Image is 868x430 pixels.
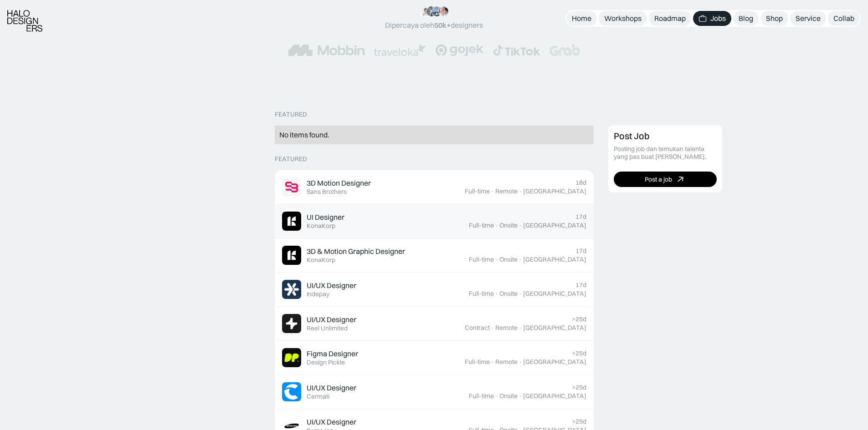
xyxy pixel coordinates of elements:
[519,222,522,229] div: ·
[739,14,753,23] div: Blog
[469,222,494,229] div: Full-time
[275,111,307,118] div: Featured
[523,290,586,298] div: [GEOGRAPHIC_DATA]
[499,290,518,298] div: Onsite
[693,11,731,26] a: Jobs
[275,375,594,409] a: Job ImageUI/UX DesignerCermati>25dFull-time·Onsite·[GEOGRAPHIC_DATA]
[491,324,494,332] div: ·
[645,176,672,183] div: Post a job
[654,14,686,23] div: Roadmap
[275,238,594,273] a: Job Image3D & Motion Graphic DesignerKonaKorp17dFull-time·Onsite·[GEOGRAPHIC_DATA]
[282,246,301,265] img: Job Image
[523,358,586,366] div: [GEOGRAPHIC_DATA]
[499,222,518,229] div: Onsite
[614,172,717,187] a: Post a job
[523,187,586,195] div: [GEOGRAPHIC_DATA]
[282,280,301,299] img: Job Image
[572,14,591,23] div: Home
[599,11,647,26] a: Workshops
[575,179,586,187] div: 16d
[275,204,594,238] a: Job ImageUI DesignerKonaKorp17dFull-time·Onsite·[GEOGRAPHIC_DATA]
[614,145,717,161] div: Posting job dan temukan talenta yang pas buat [PERSON_NAME].
[282,382,301,401] img: Job Image
[760,11,788,26] a: Shop
[495,392,498,400] div: ·
[307,315,356,324] div: UI/UX Designer
[519,256,522,263] div: ·
[572,349,586,357] div: >25d
[307,290,329,298] div: Indepay
[523,256,586,263] div: [GEOGRAPHIC_DATA]
[307,188,347,196] div: Sans Brothers
[523,222,586,229] div: [GEOGRAPHIC_DATA]
[833,14,854,23] div: Collab
[519,290,522,298] div: ·
[282,314,301,333] img: Job Image
[282,348,301,367] img: Job Image
[491,187,494,195] div: ·
[275,307,594,341] a: Job ImageUI/UX DesignerReel Unlimited>25dContract·Remote·[GEOGRAPHIC_DATA]
[519,187,522,195] div: ·
[465,358,490,366] div: Full-time
[307,359,345,366] div: Design Pickle
[790,11,826,26] a: Service
[307,256,335,264] div: KonaKorp
[469,290,494,298] div: Full-time
[495,256,498,263] div: ·
[279,130,589,140] div: No items found.
[572,315,586,323] div: >25d
[572,418,586,425] div: >25d
[275,155,307,163] div: Featured
[575,281,586,289] div: 17d
[796,14,821,23] div: Service
[572,384,586,391] div: >25d
[495,358,518,366] div: Remote
[307,324,348,332] div: Reel Unlimited
[499,256,518,263] div: Onsite
[523,324,586,332] div: [GEOGRAPHIC_DATA]
[307,349,358,359] div: Figma Designer
[575,213,586,221] div: 17d
[307,212,344,222] div: UI Designer
[307,222,335,230] div: KonaKorp
[519,392,522,400] div: ·
[282,177,301,197] img: Job Image
[710,14,726,23] div: Jobs
[495,324,518,332] div: Remote
[495,222,498,229] div: ·
[465,187,490,195] div: Full-time
[307,178,371,188] div: 3D Motion Designer
[275,170,594,204] a: Job Image3D Motion DesignerSans Brothers16dFull-time·Remote·[GEOGRAPHIC_DATA]
[282,212,301,231] img: Job Image
[275,273,594,307] a: Job ImageUI/UX DesignerIndepay17dFull-time·Onsite·[GEOGRAPHIC_DATA]
[307,281,356,290] div: UI/UX Designer
[275,341,594,375] a: Job ImageFigma DesignerDesign Pickle>25dFull-time·Remote·[GEOGRAPHIC_DATA]
[307,383,356,393] div: UI/UX Designer
[307,393,329,400] div: Cermati
[495,290,498,298] div: ·
[614,131,650,142] div: Post Job
[519,358,522,366] div: ·
[733,11,759,26] a: Blog
[566,11,597,26] a: Home
[604,14,642,23] div: Workshops
[434,20,451,30] span: 50k+
[469,256,494,263] div: Full-time
[385,20,483,30] div: Dipercaya oleh designers
[523,392,586,400] div: [GEOGRAPHIC_DATA]
[307,247,405,256] div: 3D & Motion Graphic Designer
[469,392,494,400] div: Full-time
[495,187,518,195] div: Remote
[519,324,522,332] div: ·
[491,358,494,366] div: ·
[575,247,586,255] div: 17d
[465,324,490,332] div: Contract
[499,392,518,400] div: Onsite
[307,417,356,427] div: UI/UX Designer
[649,11,691,26] a: Roadmap
[766,14,783,23] div: Shop
[828,11,860,26] a: Collab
